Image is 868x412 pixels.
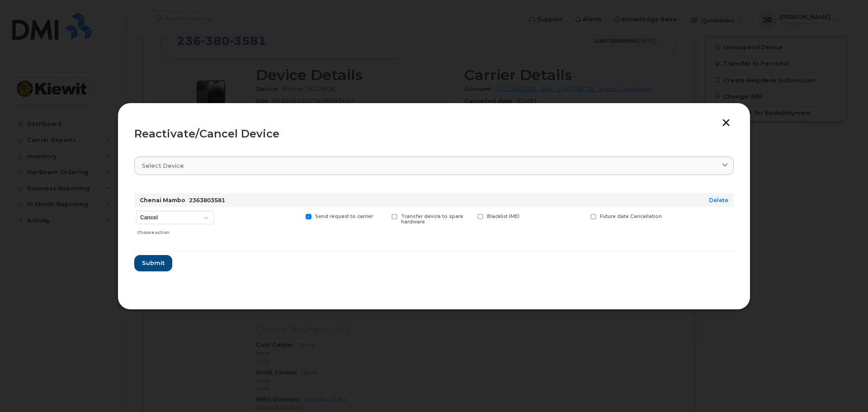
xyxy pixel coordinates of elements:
[137,225,214,236] div: Choose action
[600,213,662,219] span: Future date Cancellation
[580,214,584,218] input: Future date Cancellation
[134,128,734,139] div: Reactivate/Cancel Device
[134,156,734,175] a: Select device
[829,373,861,405] iframe: Messenger Launcher
[401,213,463,225] span: Transfer device to spare hardware
[189,197,225,204] span: 2363803581
[140,197,185,204] strong: Chenai Mambo
[134,255,172,271] button: Submit
[381,214,385,218] input: Transfer device to spare hardware
[142,161,184,170] span: Select device
[142,259,165,267] span: Submit
[467,214,471,218] input: Blacklist IMEI
[709,197,728,204] a: Delete
[315,213,373,219] span: Send request to carrier
[487,213,519,219] span: Blacklist IMEI
[295,214,299,218] input: Send request to carrier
